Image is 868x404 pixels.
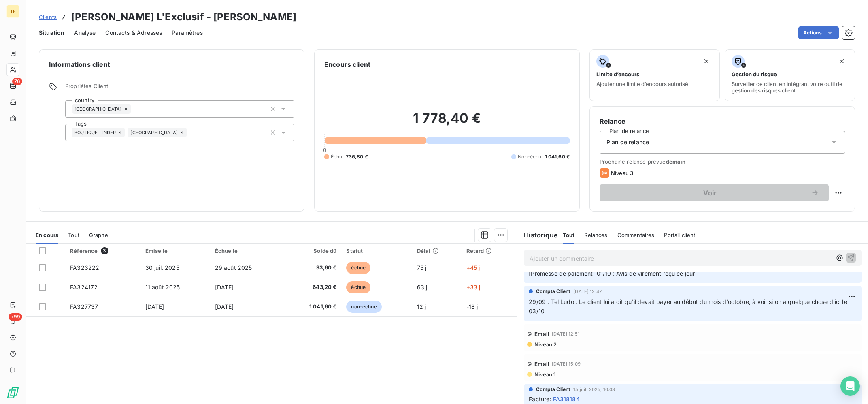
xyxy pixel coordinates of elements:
[534,371,555,378] span: Niveau 1
[417,303,426,310] span: 12 j
[12,78,22,85] span: 76
[70,247,136,254] div: Référence
[70,284,98,291] span: FA324172
[6,5,19,18] div: TE
[49,60,294,69] h6: Informations client
[584,232,607,238] span: Relances
[68,232,79,238] span: Tout
[215,264,252,271] span: 29 août 2025
[606,138,649,146] span: Plan de relance
[552,361,581,366] span: [DATE] 15:09
[187,129,193,136] input: Ajouter une valeur
[573,387,615,392] span: 15 juil. 2025, 10:03
[346,262,370,274] span: échue
[840,376,860,396] div: Open Intercom Messenger
[323,147,326,153] span: 0
[518,153,541,160] span: Non-échu
[732,81,848,94] span: Surveiller ce client en intégrant votre outil de gestion des risques client.
[664,232,695,238] span: Portail client
[288,303,336,311] span: 1 041,60 €
[600,184,829,201] button: Voir
[324,110,570,135] h2: 1 778,40 €
[70,303,98,310] span: FA327737
[534,331,549,337] span: Email
[725,49,855,101] button: Gestion du risqueSurveiller ce client en intégrant votre outil de gestion des risques client.
[589,49,720,101] button: Limite d’encoursAjouter une limite d’encours autorisé
[529,298,849,314] span: 29/09 : Tel Ludo : Le client lui a dit qu'il devait payer au début du mois d'octobre, à voir si o...
[417,248,457,254] div: Délai
[74,130,116,135] span: BOUTIQUE - INDEP
[798,26,839,39] button: Actions
[145,303,164,310] span: [DATE]
[145,264,179,271] span: 30 juil. 2025
[466,264,480,271] span: +45 j
[563,232,575,238] span: Tout
[39,14,57,20] span: Clients
[553,395,580,403] span: FA318184
[466,303,478,310] span: -18 j
[611,170,633,176] span: Niveau 3
[529,395,551,403] span: Facture :
[346,153,368,160] span: 736,80 €
[39,13,57,21] a: Clients
[9,313,22,321] span: +99
[596,81,688,87] span: Ajouter une limite d’encours autorisé
[732,71,777,77] span: Gestion du risque
[145,248,205,254] div: Émise le
[536,386,570,393] span: Compta Client
[600,116,845,126] h6: Relance
[534,361,549,367] span: Email
[6,386,19,399] img: Logo LeanPay
[466,284,481,291] span: +33 j
[74,107,122,111] span: [GEOGRAPHIC_DATA]
[39,29,64,37] span: Situation
[545,153,570,160] span: 1 041,60 €
[101,247,108,254] span: 3
[172,29,203,37] span: Paramètres
[596,71,639,77] span: Limite d’encours
[552,331,580,336] span: [DATE] 12:51
[215,303,234,310] span: [DATE]
[89,232,108,238] span: Graphe
[105,29,162,37] span: Contacts & Adresses
[466,248,513,254] div: Retard
[529,270,695,277] span: [Promesse de paiement] 01/10 : Avis de virement reçu ce jour
[517,230,558,240] h6: Historique
[130,130,178,135] span: [GEOGRAPHIC_DATA]
[70,264,99,271] span: FA323222
[36,232,58,238] span: En cours
[74,29,96,37] span: Analyse
[617,232,655,238] span: Commentaires
[666,158,686,165] span: demain
[417,264,427,271] span: 75 j
[65,83,294,94] span: Propriétés Client
[346,281,370,293] span: échue
[346,248,407,254] div: Statut
[331,153,343,160] span: Échu
[288,264,336,272] span: 93,60 €
[573,289,602,294] span: [DATE] 12:47
[288,283,336,291] span: 643,20 €
[288,248,336,254] div: Solde dû
[71,10,296,24] h3: [PERSON_NAME] L'Exclusif - [PERSON_NAME]
[215,284,234,291] span: [DATE]
[600,158,845,165] span: Prochaine relance prévue
[131,105,137,113] input: Ajouter une valeur
[609,190,811,196] span: Voir
[536,288,570,295] span: Compta Client
[346,301,381,313] span: non-échue
[417,284,428,291] span: 63 j
[145,284,180,291] span: 11 août 2025
[324,60,370,69] h6: Encours client
[534,341,557,348] span: Niveau 2
[215,248,279,254] div: Échue le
